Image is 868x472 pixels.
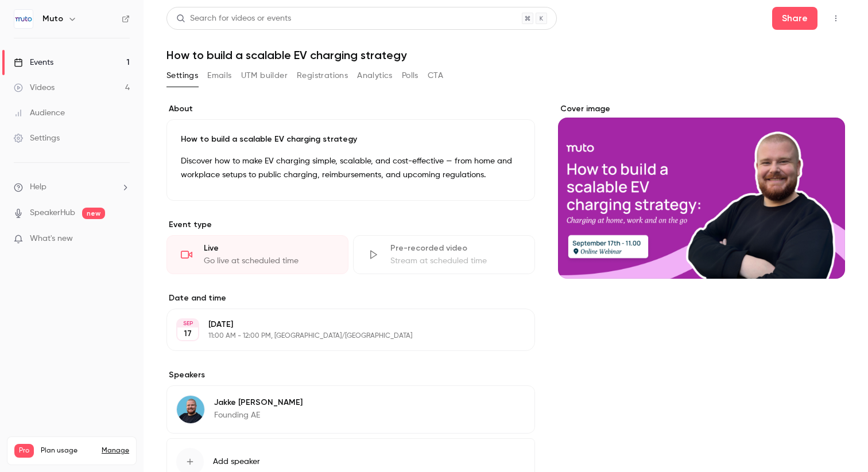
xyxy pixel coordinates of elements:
[30,181,46,193] span: Help
[181,154,521,182] p: Discover how to make EV charging simple, scalable, and cost-effective — from home and workplace s...
[402,67,418,85] button: Polls
[241,67,288,85] button: UTM builder
[166,48,845,62] h1: How to build a scalable EV charging strategy
[166,235,348,274] div: LiveGo live at scheduled time
[772,7,817,30] button: Share
[390,243,521,254] div: Pre-recorded video
[558,103,845,279] section: Cover image
[184,328,192,340] p: 17
[14,132,60,144] div: Settings
[42,13,63,25] h6: Muto
[428,67,443,85] button: CTA
[214,397,303,408] p: Jakke [PERSON_NAME]
[82,208,105,219] span: new
[297,67,348,85] button: Registrations
[353,235,535,274] div: Pre-recorded videoStream at scheduled time
[166,67,198,85] button: Settings
[166,292,535,304] label: Date and time
[204,255,334,267] div: Go live at scheduled time
[166,103,535,115] label: About
[213,456,260,467] span: Add speaker
[177,319,198,327] div: SEP
[14,107,65,119] div: Audience
[30,207,75,219] a: SpeakerHub
[208,331,474,341] p: 11:00 AM - 12:00 PM, [GEOGRAPHIC_DATA]/[GEOGRAPHIC_DATA]
[102,446,129,455] a: Manage
[14,57,53,68] div: Events
[181,134,521,145] p: How to build a scalable EV charging strategy
[14,10,33,28] img: Muto
[176,13,291,25] div: Search for videos or events
[14,444,34,458] span: Pro
[116,234,130,244] iframe: Noticeable Trigger
[14,181,130,193] li: help-dropdown-opener
[41,446,95,455] span: Plan usage
[177,396,204,423] img: Jakke Van Daele
[214,409,303,421] p: Founding AE
[208,319,474,330] p: [DATE]
[558,103,845,115] label: Cover image
[357,67,393,85] button: Analytics
[14,82,55,93] div: Videos
[166,369,535,381] label: Speakers
[166,385,535,434] div: Jakke Van DaeleJakke [PERSON_NAME]Founding AE
[30,233,73,245] span: What's new
[207,67,231,85] button: Emails
[390,255,521,267] div: Stream at scheduled time
[166,219,535,231] p: Event type
[204,243,334,254] div: Live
